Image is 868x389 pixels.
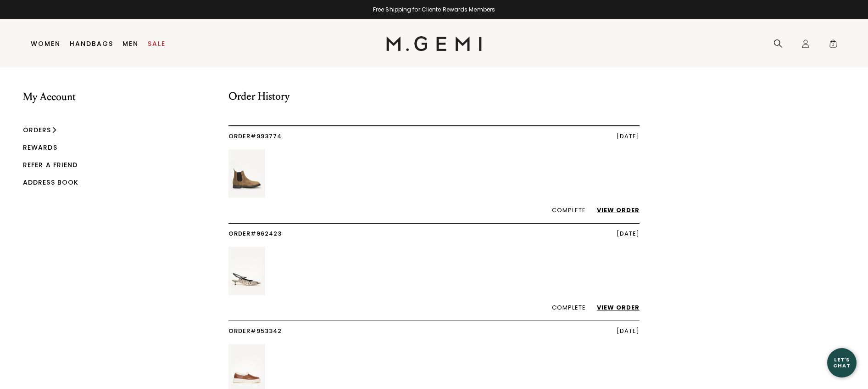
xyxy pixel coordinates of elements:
[617,231,640,237] div: [DATE]
[52,127,56,133] img: small chevron
[386,36,482,51] img: M.Gemi
[228,90,640,126] div: Order History
[23,125,51,135] a: Orders
[827,357,857,368] div: Let's Chat
[148,40,166,47] a: Sale
[228,207,640,214] div: Complete
[617,328,640,335] div: [DATE]
[228,229,282,238] a: Order#962423
[23,178,78,187] a: Address Book
[588,206,640,214] a: View Order
[829,41,838,50] span: 0
[617,133,640,140] div: [DATE]
[70,40,113,47] a: Handbags
[122,40,139,47] a: Men
[228,132,282,141] a: Order#993774
[228,304,640,311] div: Complete
[588,303,640,312] a: View Order
[23,143,57,152] a: Rewards
[228,327,282,335] a: Order#953342
[23,91,78,126] li: My Account
[31,40,61,47] a: Women
[23,160,78,169] a: Refer a Friend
